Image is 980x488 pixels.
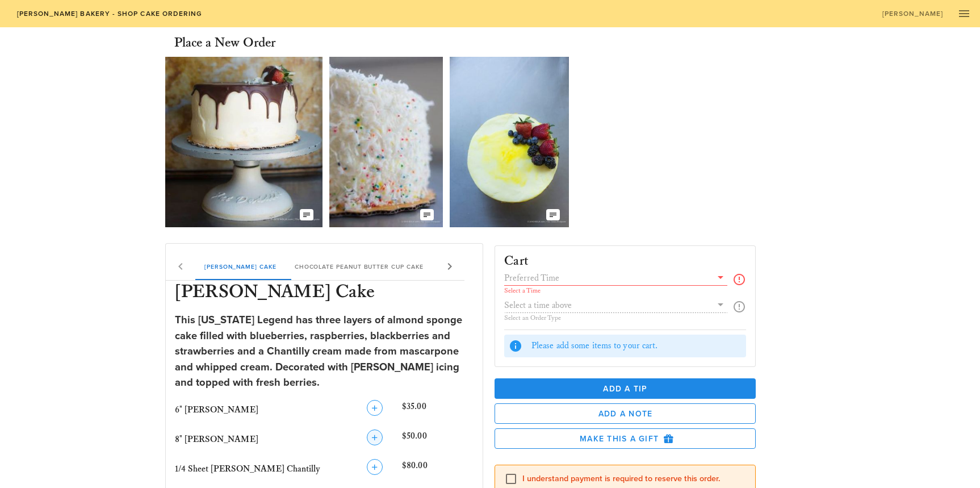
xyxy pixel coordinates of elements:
[400,457,476,482] div: $80.00
[329,57,443,227] img: qzl0ivbhpoir5jt3lnxe.jpg
[522,473,746,485] label: I understand payment is required to reserve this order.
[495,403,756,424] button: Add a Note
[504,255,529,268] h3: Cart
[165,57,323,227] img: adomffm5ftbblbfbeqkk.jpg
[400,427,476,452] div: $50.00
[504,433,746,444] span: Make this a Gift
[450,57,569,227] img: vfgkldhn9pjhkwzhnerr.webp
[174,34,275,52] h3: Place a New Order
[495,378,756,399] button: Add a Tip
[175,464,320,474] span: 1/4 Sheet [PERSON_NAME] Chantilly
[504,287,727,294] div: Select a Time
[874,6,950,22] a: [PERSON_NAME]
[175,312,474,391] div: This [US_STATE] Legend has three layers of almond sponge cake filled with blueberries, raspberrie...
[504,409,746,419] span: Add a Note
[882,10,944,18] span: [PERSON_NAME]
[504,384,747,394] span: Add a Tip
[495,428,756,449] button: Make this a Gift
[195,253,286,280] div: [PERSON_NAME] Cake
[400,398,476,423] div: $35.00
[285,253,432,280] div: Chocolate Peanut Butter Cup Cake
[175,434,258,445] span: 8" [PERSON_NAME]
[175,404,258,415] span: 6" [PERSON_NAME]
[531,340,742,352] div: Please add some items to your cart.
[432,253,560,280] div: Chocolate Butter Pecan Cake
[173,281,476,306] h3: [PERSON_NAME] Cake
[9,6,210,22] a: [PERSON_NAME] Bakery - Shop Cake Ordering
[504,270,711,285] input: Preferred Time
[16,10,202,18] span: [PERSON_NAME] Bakery - Shop Cake Ordering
